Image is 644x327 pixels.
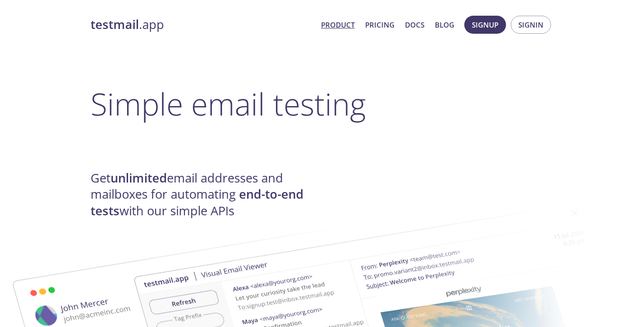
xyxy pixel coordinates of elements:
[91,86,553,122] h1: Simple email testing
[91,16,139,33] strong: testmail
[435,19,454,31] a: Blog
[321,19,355,31] a: Product
[464,16,506,34] button: Signup
[472,19,498,31] span: Signup
[405,19,424,31] a: Docs
[91,17,313,33] a: testmail.app
[91,170,322,219] h4: Get email addresses and mailboxes for automating with our simple APIs
[91,186,304,219] strong: end-to-end tests
[511,16,551,34] button: Signin
[110,170,167,186] strong: unlimited
[365,19,395,31] a: Pricing
[518,19,543,31] span: Signin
